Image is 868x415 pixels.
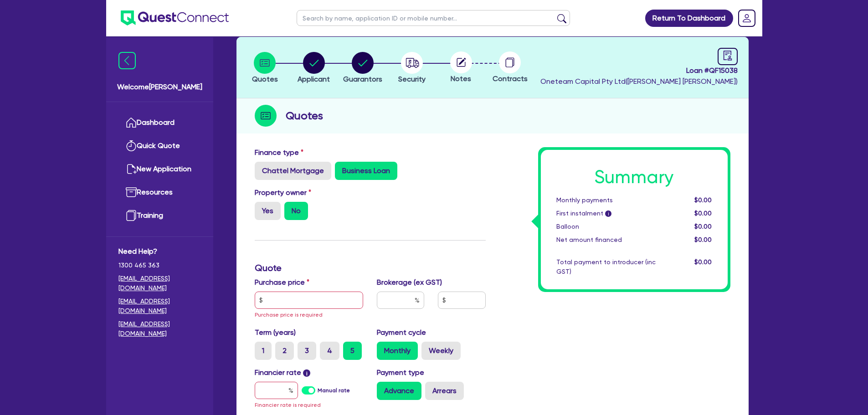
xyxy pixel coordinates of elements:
button: Guarantors [343,51,383,85]
label: Weekly [421,342,461,360]
span: Need Help? [118,246,201,257]
span: i [605,210,611,217]
span: Quotes [252,75,278,83]
a: New Application [118,158,201,181]
span: Welcome [PERSON_NAME] [117,82,202,92]
label: Yes [255,202,281,220]
span: Loan # QF15038 [540,65,738,76]
input: Search by name, application ID or mobile number... [297,10,570,26]
h1: Summary [556,166,712,188]
label: No [284,202,308,220]
label: Monthly [377,342,418,360]
span: Financier rate is required [255,402,321,408]
label: Manual rate [318,386,350,395]
img: quest-connect-logo-blue [121,10,229,26]
label: Advance [377,382,421,400]
label: Purchase price [255,277,309,288]
span: Oneteam Capital Pty Ltd ( [PERSON_NAME] [PERSON_NAME] ) [540,77,738,86]
a: audit [718,48,738,65]
img: training [126,210,137,221]
a: Return To Dashboard [645,10,733,27]
span: Purchase price is required [255,312,323,318]
label: Payment type [377,367,424,378]
span: $0.00 [694,223,712,230]
span: $0.00 [694,236,712,243]
label: Brokerage (ex GST) [377,277,442,288]
span: Applicant [298,75,330,83]
label: 1 [255,342,272,360]
a: Quick Quote [118,134,201,158]
label: Arrears [425,382,464,400]
span: audit [723,51,733,61]
a: [EMAIL_ADDRESS][DOMAIN_NAME] [118,319,201,338]
label: Property owner [255,187,311,198]
img: quick-quote [126,140,137,151]
img: new-application [126,164,137,174]
label: 4 [320,342,339,360]
label: Term (years) [255,327,296,338]
a: [EMAIL_ADDRESS][DOMAIN_NAME] [118,274,201,293]
h2: Quotes [286,108,323,124]
button: Quotes [252,51,278,85]
span: Guarantors [343,75,382,83]
label: Finance type [255,147,303,158]
span: $0.00 [694,258,712,266]
span: Notes [451,74,471,83]
img: step-icon [255,105,277,127]
label: 5 [343,342,362,360]
div: Net amount financed [550,235,663,245]
button: Security [398,51,426,85]
span: i [303,369,310,377]
label: 3 [298,342,316,360]
span: Contracts [493,74,528,83]
label: Chattel Mortgage [255,162,331,180]
span: $0.00 [694,196,712,204]
img: resources [126,187,137,198]
a: [EMAIL_ADDRESS][DOMAIN_NAME] [118,297,201,316]
div: Balloon [550,222,663,231]
img: icon-menu-close [118,52,136,69]
div: Total payment to introducer (inc GST) [550,257,663,277]
div: First instalment [550,209,663,218]
label: Business Loan [335,162,397,180]
label: 2 [275,342,294,360]
span: 1300 465 363 [118,261,201,270]
label: Payment cycle [377,327,426,338]
span: Security [398,75,426,83]
div: Monthly payments [550,195,663,205]
a: Dashboard [118,111,201,134]
button: Applicant [297,51,330,85]
label: Financier rate [255,367,311,378]
h3: Quote [255,262,486,273]
a: Dropdown toggle [735,6,759,30]
a: Training [118,204,201,227]
a: Resources [118,181,201,204]
span: $0.00 [694,210,712,217]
